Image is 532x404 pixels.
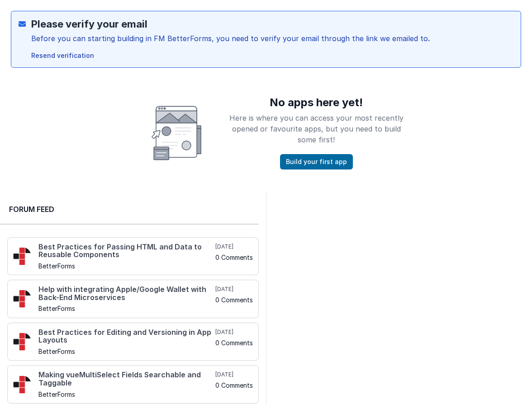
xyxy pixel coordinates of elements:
[215,371,253,378] h5: [DATE]
[38,286,214,301] h4: Help with integrating Apple/Google Wallet with Back-End Microservices
[13,376,31,394] img: 295_2.png
[38,243,214,259] h4: Best Practices for Passing HTML and Data to Reusable Components
[38,391,214,398] h5: BetterForms
[428,34,430,43] strong: .
[31,33,430,44] div: Before you can starting building in FM BetterForms, you need to verify your email through the lin...
[215,339,253,346] h5: 0 Comments
[227,97,406,108] h1: No apps here yet!
[7,237,259,276] a: Best Practices for Passing HTML and Data to Reusable Components BetterForms [DATE] 0 Comments
[215,329,253,336] h5: [DATE]
[215,254,253,261] h5: 0 Comments
[38,305,214,312] h5: BetterForms
[215,296,253,303] h5: 0 Comments
[152,97,201,169] img: Smiley face
[38,371,214,387] h4: Making vueMultiSelect Fields Searchable and Taggable
[38,263,214,269] h5: BetterForms
[7,280,259,318] a: Help with integrating Apple/Google Wallet with Back-End Microservices BetterForms [DATE] 0 Comments
[28,48,98,63] button: Resend verification
[13,333,31,351] img: 295_2.png
[38,348,214,355] h5: BetterForms
[280,154,353,169] button: Build your first app
[215,243,253,250] h5: [DATE]
[215,286,253,293] h5: [DATE]
[215,382,253,389] h5: 0 Comments
[227,113,406,145] p: Here is where you can access your most recently opened or favourite apps, but you need to build s...
[7,365,259,404] a: Making vueMultiSelect Fields Searchable and Taggable BetterForms [DATE] 0 Comments
[7,323,259,361] a: Best Practices for Editing and Versioning in App Layouts BetterForms [DATE] 0 Comments
[31,19,430,29] h2: Please verify your email
[38,329,214,344] h4: Best Practices for Editing and Versioning in App Layouts
[9,204,250,215] h2: Forum Feed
